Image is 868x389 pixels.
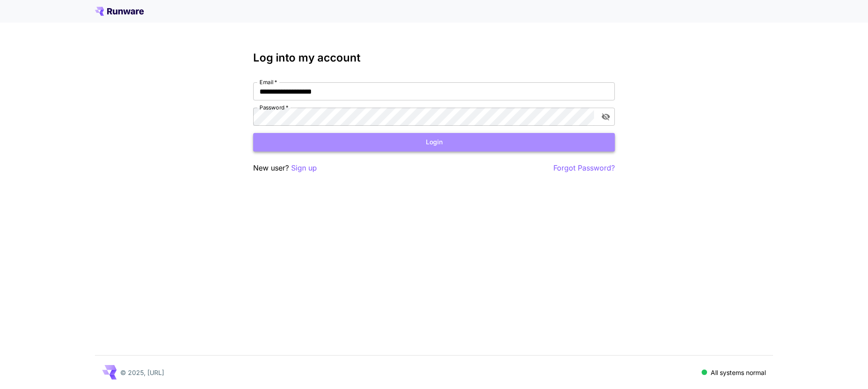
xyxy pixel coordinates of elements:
button: Forgot Password? [553,162,615,174]
button: Sign up [291,162,317,174]
label: Email [259,78,277,86]
p: New user? [253,162,317,174]
label: Password [259,104,288,111]
button: Login [253,133,615,152]
h3: Log into my account [253,52,615,64]
p: All systems normal [711,368,766,377]
p: © 2025, [URL] [120,368,164,377]
button: toggle password visibility [598,109,614,125]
